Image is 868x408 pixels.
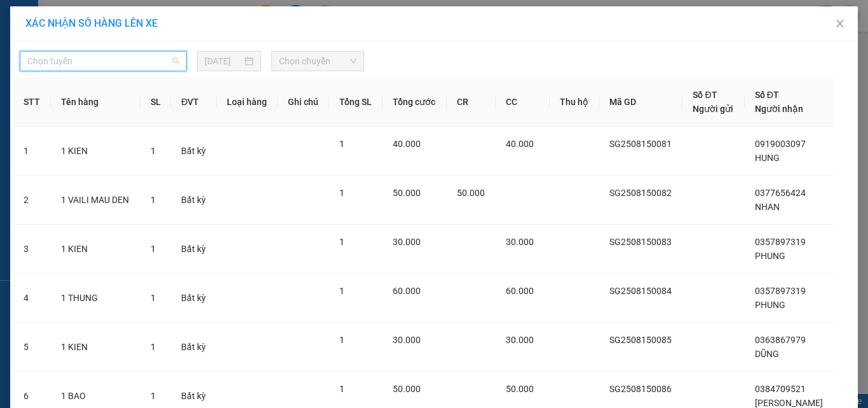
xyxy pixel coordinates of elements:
span: Chọn tuyến [27,52,179,71]
th: Tổng cước [383,78,446,127]
td: 3 [13,225,51,274]
td: 4 [13,274,51,323]
span: 0384709521 [755,384,806,394]
span: 1 [339,139,344,149]
th: Loại hàng [217,78,278,127]
span: 40.000 [393,139,421,149]
td: Bất kỳ [171,323,217,372]
span: 1 [151,244,156,254]
th: Thu hộ [550,78,599,127]
span: 1 [339,237,344,247]
b: [PERSON_NAME] [16,82,72,142]
span: 0357897319 [755,237,806,247]
span: Số ĐT [693,90,717,100]
span: 30.000 [393,237,421,247]
span: SG2508150081 [609,139,672,149]
span: close [835,18,845,29]
th: SL [140,78,172,127]
span: HUNG [755,153,780,163]
th: STT [13,78,51,127]
img: logo.jpg [138,16,168,46]
td: 1 THUNG [51,274,140,323]
th: Mã GD [599,78,683,127]
input: 15/08/2025 [205,54,241,68]
span: 60.000 [393,286,421,296]
span: 1 [151,146,156,156]
span: 50.000 [457,188,485,198]
td: 5 [13,323,51,372]
b: [DOMAIN_NAME] [107,48,175,59]
td: 1 KIEN [51,225,140,274]
th: Ghi chú [278,78,329,127]
th: ĐVT [171,78,217,127]
span: SG2508150083 [609,237,672,247]
span: NHAN [755,202,780,212]
span: [PERSON_NAME] [755,398,823,408]
span: Người nhận [755,104,803,114]
td: 1 [13,127,51,176]
span: 1 [339,286,344,296]
span: 30.000 [506,335,534,345]
span: 1 [339,384,344,394]
span: 60.000 [506,286,534,296]
span: 1 [151,342,156,352]
span: 1 [339,188,344,198]
span: PHUNG [755,251,785,261]
button: Close [822,6,858,42]
span: 30.000 [393,335,421,345]
td: 1 KIEN [51,323,140,372]
span: 0363867979 [755,335,806,345]
span: PHUNG [755,300,785,310]
span: 50.000 [393,188,421,198]
th: CR [447,78,496,127]
span: 40.000 [506,139,534,149]
span: 30.000 [506,237,534,247]
span: SG2508150084 [609,286,672,296]
span: SG2508150085 [609,335,672,345]
td: Bất kỳ [171,127,217,176]
td: Bất kỳ [171,176,217,225]
td: Bất kỳ [171,225,217,274]
td: 1 KIEN [51,127,140,176]
td: Bất kỳ [171,274,217,323]
span: SG2508150086 [609,384,672,394]
td: 2 [13,176,51,225]
span: XÁC NHẬN SỐ HÀNG LÊN XE [25,17,158,29]
span: 50.000 [506,384,534,394]
th: CC [496,78,550,127]
span: 0377656424 [755,188,806,198]
span: 0357897319 [755,286,806,296]
span: 50.000 [393,384,421,394]
span: Người gửi [693,104,733,114]
span: 0919003097 [755,139,806,149]
span: 1 [151,293,156,303]
th: Tổng SL [329,78,383,127]
li: (c) 2017 [107,60,175,76]
span: 1 [151,391,156,401]
span: Số ĐT [755,90,779,100]
span: Chọn chuyến [279,52,357,71]
th: Tên hàng [51,78,140,127]
span: DŨNG [755,349,779,359]
span: 1 [151,195,156,205]
span: 1 [339,335,344,345]
span: SG2508150082 [609,188,672,198]
b: BIÊN NHẬN GỬI HÀNG HÓA [82,18,122,122]
td: 1 VAILI MAU DEN [51,176,140,225]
